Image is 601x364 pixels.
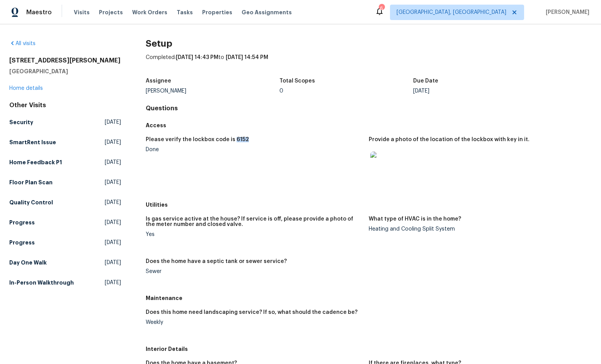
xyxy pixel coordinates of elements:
[146,54,592,74] div: Completed: to
[9,236,121,249] a: Progress[DATE]
[9,219,35,226] h5: Progress
[9,101,121,109] div: Other Visits
[26,8,52,16] span: Maestro
[105,259,121,266] span: [DATE]
[146,216,363,227] h5: Is gas service active at the house? If service is off, please provide a photo of the meter number...
[9,86,43,91] a: Home details
[9,216,121,229] a: Progress[DATE]
[74,8,90,16] span: Visits
[146,137,249,142] h5: Please verify the lockbox code is 6152
[146,147,363,152] div: Done
[9,179,53,186] h5: Floor Plan Scan
[146,40,592,47] h2: Setup
[105,239,121,246] span: [DATE]
[9,279,74,286] h5: In-Person Walkthrough
[379,5,384,12] div: 6
[369,216,461,222] h5: What type of HVAC is in the home?
[9,138,56,146] h5: SmartRent Issue
[413,88,547,94] div: [DATE]
[413,78,438,84] h5: Due Date
[146,294,592,302] h5: Maintenance
[202,8,232,16] span: Properties
[146,104,592,112] h4: Questions
[132,8,167,16] span: Work Orders
[9,135,121,149] a: SmartRent Issue[DATE]
[279,88,413,94] div: 0
[9,115,121,129] a: Security[DATE]
[9,155,121,169] a: Home Feedback P1[DATE]
[105,219,121,226] span: [DATE]
[9,199,53,206] h5: Quality Control
[9,57,121,64] h2: [STREET_ADDRESS][PERSON_NAME]
[146,232,363,237] div: Yes
[146,269,363,274] div: Sewer
[146,320,363,325] div: Weekly
[9,195,121,209] a: Quality Control[DATE]
[146,88,279,94] div: [PERSON_NAME]
[176,55,218,60] span: [DATE] 14:43 PM
[105,138,121,146] span: [DATE]
[146,345,592,353] h5: Interior Details
[146,121,592,129] h5: Access
[146,259,287,264] h5: Does the home have a septic tank or sewer service?
[9,256,121,270] a: Day One Walk[DATE]
[9,118,33,126] h5: Security
[279,78,315,84] h5: Total Scopes
[9,158,62,166] h5: Home Feedback P1
[369,137,529,142] h5: Provide a photo of the location of the lockbox with key in it.
[9,259,47,266] h5: Day One Walk
[9,41,36,46] a: All visits
[226,55,268,60] span: [DATE] 14:54 PM
[99,8,123,16] span: Projects
[105,199,121,206] span: [DATE]
[9,67,121,75] h5: [GEOGRAPHIC_DATA]
[146,310,358,315] h5: Does this home need landscaping service? If so, what should the cadence be?
[146,78,171,84] h5: Assignee
[242,8,292,16] span: Geo Assignments
[397,8,506,16] span: [GEOGRAPHIC_DATA], [GEOGRAPHIC_DATA]
[9,239,35,246] h5: Progress
[105,118,121,126] span: [DATE]
[9,175,121,189] a: Floor Plan Scan[DATE]
[177,10,193,15] span: Tasks
[105,179,121,186] span: [DATE]
[9,276,121,290] a: In-Person Walkthrough[DATE]
[146,201,592,209] h5: Utilities
[369,226,586,232] div: Heating and Cooling Split System
[105,279,121,286] span: [DATE]
[105,158,121,166] span: [DATE]
[543,8,589,16] span: [PERSON_NAME]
